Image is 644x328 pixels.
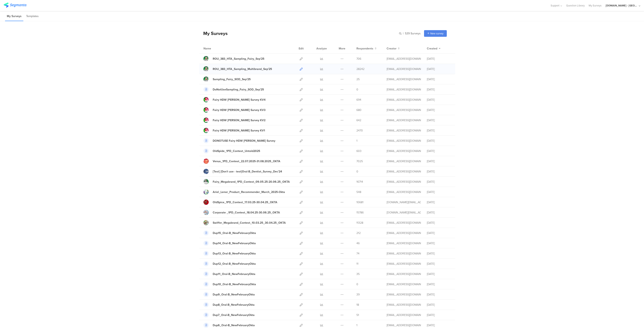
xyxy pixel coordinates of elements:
a: Dup12_Oral-B_NewFebruaryOkta [203,261,256,266]
div: [DATE] [427,77,451,81]
div: More [338,43,346,53]
div: [DOMAIN_NAME] - [GEOGRAPHIC_DATA] [606,4,638,7]
div: betbeder.mb@pg.com [387,169,421,174]
div: [DATE] [427,221,451,225]
div: stavrositu.m@pg.com [387,282,421,286]
div: jansson.cj@pg.com [387,159,421,163]
div: [DATE] [427,251,451,256]
div: Fairy HDW Zenon Survey KV3 [213,108,265,112]
a: Dup7_Oral-B_NewFebruaryOkta [203,312,255,318]
span: 2470 [356,128,363,133]
div: stavrositu.m@pg.com [387,303,421,307]
li: My Surveys [5,12,23,21]
a: Fairy_Megabrand_1PD_Contest_09.05.25-20.06.25_OKTA [203,179,290,184]
span: 10681 [356,200,363,204]
div: [DATE] [427,149,451,153]
span: 642 [356,118,361,122]
a: Dup10_Oral-B_NewFebruaryOkta [203,282,256,287]
span: 74 [356,251,359,256]
div: Dup12_Oral-B_NewFebruaryOkta [213,262,256,266]
span: 11 [356,262,358,266]
div: Edit [297,43,305,53]
span: 51 [356,313,359,317]
div: stavrositu.m@pg.com [387,323,421,327]
span: 212 [356,231,361,235]
div: gheorghe.a.4@pg.com [387,57,421,61]
span: 1 [356,139,357,143]
div: stavrositu.m@pg.com [387,241,421,245]
li: Templates [24,12,40,21]
div: stavrositu.m@pg.com [387,231,421,235]
a: Dup8_Oral-B_NewFebruaryOkta [203,302,255,307]
div: Dup15_Oral-B_NewFebruaryOkta [213,231,256,235]
div: Sampling_Fairy_SOD_Sep'25 [213,77,251,81]
a: Swiffer_Megabrand_Contest_10.03.25_30.04.25_OKTA [203,220,286,225]
a: Corporate _1PD_Contest_18.04.25-30.06.25_OKTA [203,210,280,215]
span: 25 [356,77,360,81]
div: [DATE] [427,169,451,174]
a: Fairy HDW [PERSON_NAME] Survey KV3 [203,107,265,113]
div: Dup10_Oral-B_NewFebruaryOkta [213,282,256,286]
span: 7025 [356,159,363,163]
a: Ariel_Lenor_Product_Recommender_March_2025-Okta [203,189,285,195]
a: Fairy HDW [PERSON_NAME] Survey KV4 [203,97,265,102]
button: Created [427,46,441,51]
div: Analyze [316,43,328,53]
span: 39 [356,292,360,297]
div: DoNotUseSampling_Fairy_SOD_Sep'25 [213,87,264,92]
div: gheorghe.a.4@pg.com [387,77,421,81]
div: [DATE] [427,139,451,143]
a: DoNotUseSampling_Fairy_SOD_Sep'25 [203,87,264,92]
span: 35 [356,272,360,276]
div: stavrositu.m@pg.com [387,262,421,266]
a: Dup13_Oral-B_NewFebruaryOkta [203,251,256,256]
div: Swiffer_Megabrand_Contest_10.03.25_30.04.25_OKTA [213,221,286,225]
div: gheorghe.a.4@pg.com [387,139,421,143]
span: 28242 [356,67,364,71]
div: OldSpice_1PD_Contest_17.03.25-30.04.25_OKTA [213,200,277,204]
div: gheorghe.a.4@pg.com [387,67,421,71]
div: DONOTUSE Fairy HDW Zenon Survey [213,139,275,143]
span: 15786 [356,210,364,215]
div: [DATE] [427,128,451,133]
span: 11328 [356,221,363,225]
a: Venus_1PD_Contest_22.07.2025-31.08.2025_OKTA [203,159,280,164]
div: [DATE] [427,159,451,163]
a: OldSpice_1PD_Contest_17.03.25-30.04.25_OKTA [203,200,277,205]
span: 0 [356,169,358,174]
div: [DATE] [427,57,451,61]
div: stavrositu.m@pg.com [387,292,421,297]
span: Support [551,4,559,7]
div: Corporate _1PD_Contest_18.04.25-30.06.25_OKTA [213,210,280,215]
a: Dup11_Oral-B_NewFebruaryOkta [203,271,255,277]
div: [DATE] [427,118,451,122]
a: DONOTUSE Fairy HDW [PERSON_NAME] Survey [203,138,275,143]
div: gheorghe.a.4@pg.com [387,98,421,102]
span: 0 [356,282,358,286]
a: Fairy HDW [PERSON_NAME] Survey KV1 [203,128,265,133]
div: [DATE] [427,210,451,215]
div: jansson.cj@pg.com [387,221,421,225]
div: [DATE] [427,303,451,307]
span: 706 [356,57,361,61]
a: Dup15_Oral-B_NewFebruaryOkta [203,230,256,236]
span: Created [427,46,437,51]
div: jansson.cj@pg.com [387,180,421,184]
span: Creator [387,46,396,51]
button: Creator [387,46,400,51]
div: Dup8_Oral-B_NewFebruaryOkta [213,303,255,307]
div: stavrositu.m@pg.com [387,272,421,276]
div: [DATE] [427,241,451,245]
div: Dup13_Oral-B_NewFebruaryOkta [213,251,256,256]
div: [DATE] [427,262,451,266]
div: [DATE] [427,292,451,297]
div: gheorghe.a.4@pg.com [387,128,421,133]
div: [DATE] [427,180,451,184]
div: My Surveys [199,30,228,37]
div: [DATE] [427,313,451,317]
a: OldSpide_1PD_Contest_Untold2025 [203,148,260,154]
div: [DATE] [427,272,451,276]
div: [DATE] [427,108,451,112]
div: gheorghe.a.4@pg.com [387,87,421,92]
a: Dup6_Oral-B_NewFebruaryOkta [203,323,255,328]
